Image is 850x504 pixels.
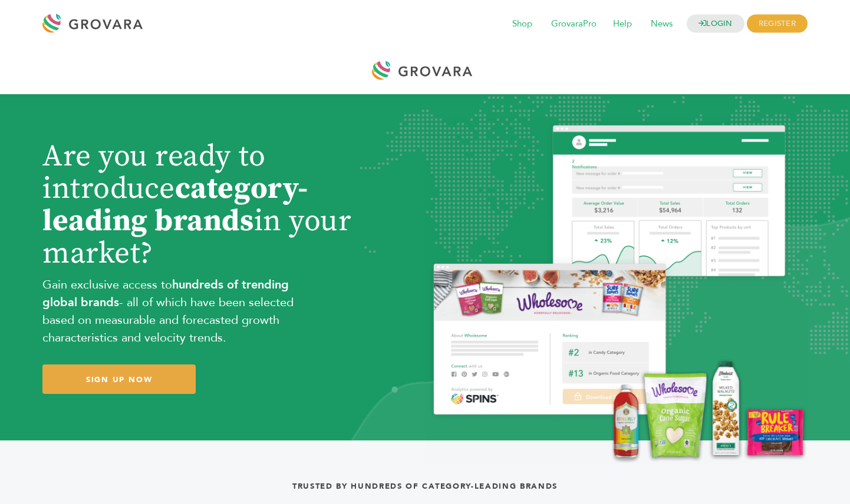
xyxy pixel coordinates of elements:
span: Help [605,13,640,35]
a: SIGN UP NOW [42,364,196,394]
span: News [643,13,681,35]
b: category-leading brands [42,170,308,240]
a: Help [605,18,640,31]
a: LOGIN [687,15,744,33]
p: Gain exclusive access to - all of which have been selected based on measurable and forecasted gro... [42,276,304,347]
span: Shop [504,13,541,35]
span: GrovaraPro [543,13,605,35]
a: GrovaraPro [543,18,605,31]
a: News [643,18,681,31]
b: hundreds of trending global brands [42,277,289,310]
h4: Trusted by hundreds of category-leading brands [42,476,808,497]
a: Shop [504,18,541,31]
h1: Are you ready to introduce in your market? [42,141,410,270]
span: REGISTER [747,15,808,33]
